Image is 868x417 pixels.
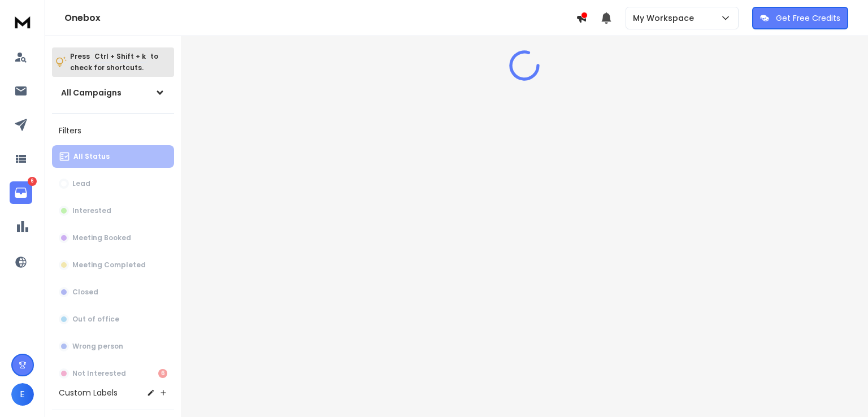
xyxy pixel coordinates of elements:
p: Press to check for shortcuts. [70,51,158,73]
h3: Filters [52,123,174,138]
button: Get Free Credits [752,7,848,29]
a: 6 [10,181,32,204]
h3: Custom Labels [59,387,118,398]
button: E [11,383,34,406]
img: logo [11,11,34,32]
p: My Workspace [633,12,698,24]
p: Get Free Credits [776,12,840,24]
h1: All Campaigns [61,87,121,98]
p: 6 [28,177,37,186]
button: All Campaigns [52,81,174,104]
h1: Onebox [64,11,576,25]
span: Ctrl + Shift + k [93,50,147,63]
